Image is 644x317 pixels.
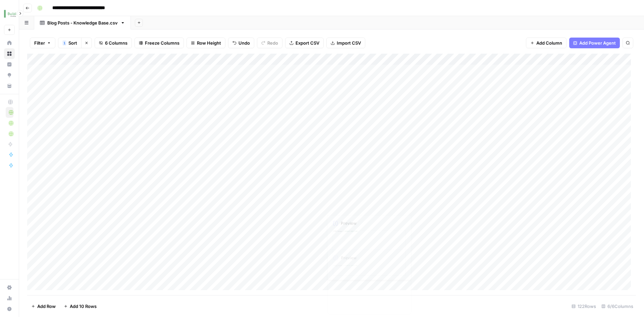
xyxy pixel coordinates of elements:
[30,38,55,48] button: Filter
[135,38,184,48] button: Freeze Columns
[536,40,562,46] span: Add Column
[526,38,567,48] button: Add Column
[70,303,97,310] span: Add 10 Rows
[569,301,599,312] div: 122 Rows
[569,38,620,48] button: Add Power Agent
[4,70,15,81] a: Opportunities
[228,38,254,48] button: Undo
[145,40,179,46] span: Freeze Columns
[68,40,77,46] span: Sort
[285,38,324,48] button: Export CSV
[4,5,15,22] button: Workspace: Buildium
[4,48,15,59] a: Browse
[4,8,16,20] img: Buildium Logo
[238,40,250,46] span: Undo
[257,38,282,48] button: Redo
[579,40,616,46] span: Add Power Agent
[4,59,15,70] a: Insights
[333,265,338,267] div: 1
[58,38,81,48] button: 1Sort
[27,301,60,312] button: Add Row
[4,304,15,314] button: Help + Support
[34,40,45,46] span: Filter
[296,40,319,46] span: Export CSV
[4,293,15,304] a: Usage
[267,40,278,46] span: Redo
[105,40,127,46] span: 6 Columns
[95,38,132,48] button: 6 Columns
[186,38,225,48] button: Row Height
[37,303,56,310] span: Add Row
[337,40,361,46] span: Import CSV
[599,301,636,312] div: 6/6 Columns
[63,40,65,46] span: 1
[4,282,15,293] a: Settings
[62,40,66,46] div: 1
[60,301,101,312] button: Add 10 Rows
[4,81,15,91] a: Your Data
[4,38,15,48] a: Home
[326,38,365,48] button: Import CSV
[197,40,221,46] span: Row Height
[34,16,131,30] a: Blog Posts - Knowledge Base.csv
[47,19,118,26] div: Blog Posts - Knowledge Base.csv
[333,230,337,232] div: 1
